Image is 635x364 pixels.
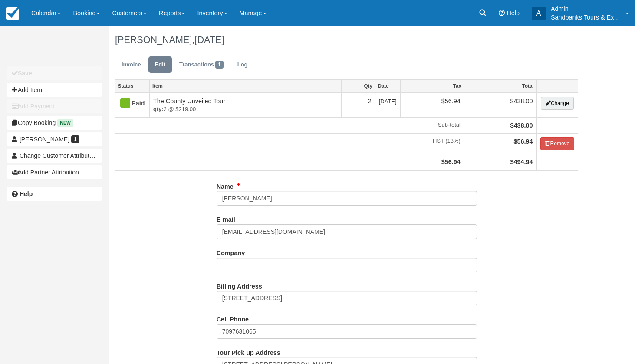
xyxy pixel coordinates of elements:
span: 1 [71,135,79,143]
a: Date [375,80,400,92]
label: E-mail [217,212,235,224]
span: [PERSON_NAME] [20,136,69,143]
a: Total [464,80,536,92]
strong: qty [153,106,164,112]
div: A [532,7,546,20]
strong: $438.00 [510,122,533,129]
td: $438.00 [464,93,536,118]
a: Qty [342,80,375,92]
button: Add Payment [7,99,102,113]
label: Billing Address [217,279,262,291]
h1: [PERSON_NAME], [115,35,578,45]
label: Name [217,179,234,191]
a: Edit [148,56,172,73]
em: Sub-total [119,121,461,129]
a: Invoice [115,56,148,73]
span: [DATE] [379,98,397,105]
a: Item [150,80,341,92]
strong: $494.94 [510,158,533,165]
a: Status [115,80,149,92]
span: [DATE] [194,34,224,45]
button: Copy Booking New [7,116,102,130]
span: Help [507,10,520,16]
p: Sandbanks Tours & Experiences [551,13,620,22]
label: Company [217,246,245,258]
button: Add Item [7,83,102,97]
b: Help [20,190,33,197]
button: Change Customer Attribution [7,149,102,163]
td: 2 [342,93,375,118]
a: [PERSON_NAME] 1 [7,132,102,146]
button: Change [541,97,574,110]
label: Tour Pick up Address [217,345,280,357]
b: Save [18,70,32,77]
i: Help [499,10,505,16]
button: Add Partner Attribution [7,165,102,179]
em: HST (13%) [119,137,461,145]
label: Cell Phone [217,312,249,324]
span: New [57,119,73,127]
em: 2 @ $219.00 [153,105,338,114]
strong: $56.94 [514,138,533,145]
button: Remove [540,137,575,150]
div: Paid [119,97,138,111]
p: Admin [551,4,620,13]
span: Change Customer Attribution [20,152,98,159]
button: Save [7,66,102,80]
a: Help [7,187,102,201]
a: Tax [401,80,464,92]
span: 1 [215,61,224,69]
a: Transactions1 [173,56,230,73]
a: Log [231,56,254,73]
td: The County Unveiled Tour [150,93,342,118]
img: checkfront-main-nav-mini-logo.png [6,7,19,20]
td: $56.94 [400,93,464,118]
strong: $56.94 [441,158,461,165]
